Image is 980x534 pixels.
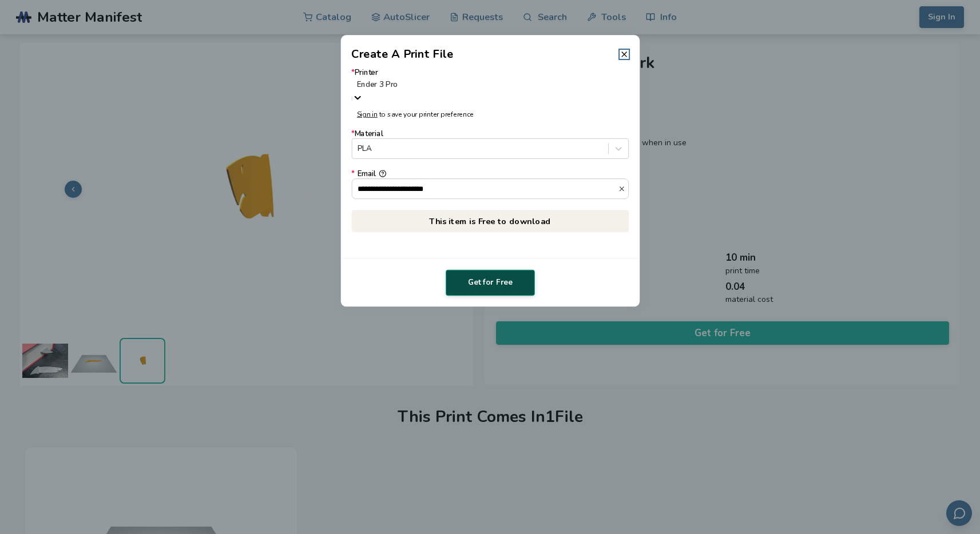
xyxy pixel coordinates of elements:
[352,179,618,198] input: *Email
[357,110,378,119] a: Sign in
[351,170,629,178] div: Email
[618,185,628,192] button: *Email
[379,170,386,177] button: *Email
[446,270,535,296] button: Get for Free
[351,46,453,62] h2: Create A Print File
[357,110,624,118] p: to save your printer preference
[351,68,629,105] label: Printer
[351,210,629,232] p: This item is Free to download
[351,129,629,158] label: Material
[358,144,360,153] input: *MaterialPLA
